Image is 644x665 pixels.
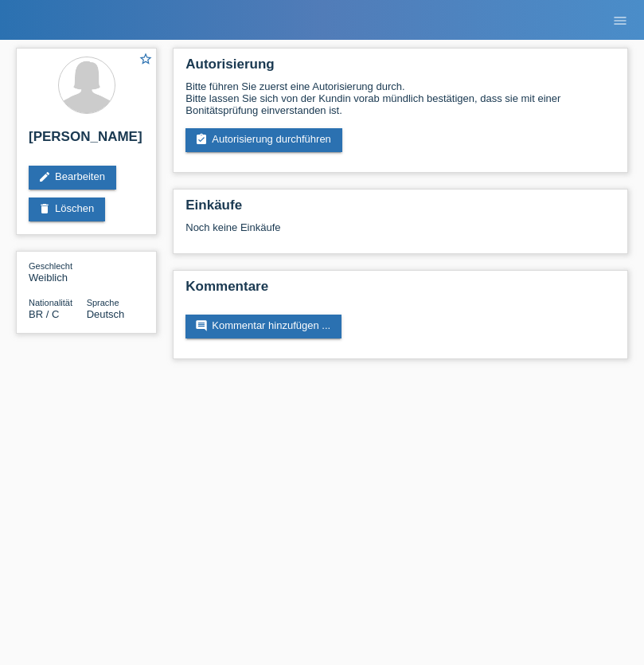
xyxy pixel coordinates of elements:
[139,52,153,68] a: star_border
[38,170,51,183] i: edit
[139,52,153,66] i: star_border
[185,57,615,80] h2: Autorisierung
[29,261,72,271] span: Geschlecht
[185,128,342,152] a: assignment_turned_inAutorisierung durchführen
[185,279,615,303] h2: Kommentare
[29,308,59,320] span: Brasilien / C / 18.11.2020
[195,319,208,332] i: comment
[87,308,125,320] span: Deutsch
[604,15,636,25] a: menu
[185,198,615,221] h2: Einkäufe
[29,198,105,221] a: deleteLöschen
[185,221,615,245] div: Noch keine Einkäufe
[29,260,87,284] div: Weiblich
[185,315,342,338] a: commentKommentar hinzufügen ...
[38,202,51,215] i: delete
[29,166,116,190] a: editBearbeiten
[29,129,144,153] h2: [PERSON_NAME]
[185,80,615,116] div: Bitte führen Sie zuerst eine Autorisierung durch. Bitte lassen Sie sich von der Kundin vorab münd...
[87,298,119,307] span: Sprache
[612,13,628,29] i: menu
[195,133,208,146] i: assignment_turned_in
[29,298,72,307] span: Nationalität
